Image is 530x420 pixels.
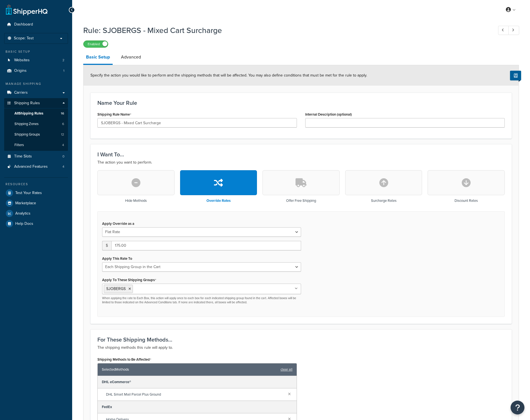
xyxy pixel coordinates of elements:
li: Filters [4,140,68,150]
span: Help Docs [15,222,33,226]
span: Shipping Rules [14,101,40,106]
a: Shipping Groups12 [4,129,68,140]
a: Websites2 [4,55,68,65]
a: Marketplace [4,198,68,208]
span: Carriers [14,90,28,95]
a: Help Docs [4,219,68,229]
div: FedEx [98,401,297,413]
label: Apply Override as a [102,222,134,226]
li: Shipping Zones [4,119,68,129]
span: DHL Smart Mail Parcel Plus Ground [106,391,284,398]
span: 16 [61,111,64,116]
label: Shipping Methods to Be Affected [97,357,151,362]
span: Analytics [15,211,31,216]
span: Shipping Zones [14,122,39,126]
h3: Discount Rates [455,199,478,203]
span: Shipping Groups [14,132,40,137]
h3: Hide Methods [125,199,147,203]
span: Websites [14,58,30,63]
span: 4 [62,164,64,169]
h3: Surcharge Rates [371,199,397,203]
a: Filters4 [4,140,68,150]
a: Carriers [4,88,68,98]
a: clear all [281,366,292,373]
a: Shipping Zones6 [4,119,68,129]
a: Test Your Rates [4,188,68,198]
a: Previous Record [498,26,509,35]
a: Time Slots0 [4,151,68,162]
span: Origins [14,68,27,73]
li: Shipping Groups [4,129,68,140]
li: Time Slots [4,151,68,162]
span: Filters [14,143,24,147]
li: Advanced Features [4,162,68,172]
a: Dashboard [4,19,68,30]
span: All Shipping Rules [14,111,43,116]
h3: Name Your Rule [97,100,505,106]
span: Test Your Rates [15,191,42,195]
label: Apply To These Shipping Groups [102,278,156,282]
label: Apply This Rate To [102,256,132,261]
span: Dashboard [14,22,33,27]
span: 0 [62,154,64,159]
li: Origins [4,66,68,76]
span: 6 [62,122,64,126]
span: 12 [61,132,64,137]
div: Basic Setup [4,49,68,54]
p: When applying the rate to Each Box, this action will apply once to each box for each indicated sh... [102,296,301,305]
a: Advanced Features4 [4,162,68,172]
span: Specify the action you would like to perform and the shipping methods that will be affected. You ... [90,72,367,78]
span: Selected Methods [102,366,278,373]
span: SJOBERGS [106,286,126,292]
span: Scope: Test [14,36,34,41]
button: Open Resource Center [511,401,524,414]
span: 2 [62,58,64,63]
h1: Rule: SJOBERGS - Mixed Cart Surcharge [83,25,488,36]
div: Manage Shipping [4,82,68,86]
p: The action you want to perform. [97,159,505,166]
a: Next Record [508,26,519,35]
a: Advanced [118,50,144,64]
span: $ [102,241,111,250]
a: Origins1 [4,66,68,76]
span: 1 [63,68,64,73]
div: DHL eCommerce® [98,376,297,388]
button: Show Help Docs [510,71,521,80]
h3: Override Rates [206,199,231,203]
span: Marketplace [15,201,36,206]
p: The shipping methods this rule will apply to. [97,344,505,351]
div: Resources [4,182,68,187]
a: Shipping Rules [4,98,68,108]
a: Analytics [4,208,68,218]
label: Internal Description (optional) [305,112,352,116]
li: Shipping Rules [4,98,68,151]
a: Basic Setup [83,50,113,65]
a: AllShipping Rules16 [4,108,68,119]
span: Advanced Features [14,164,48,169]
h3: Offer Free Shipping [286,199,316,203]
span: Time Slots [14,154,32,159]
span: 4 [62,143,64,147]
h3: For These Shipping Methods... [97,337,505,343]
label: Shipping Rule Name [97,112,131,117]
li: Websites [4,55,68,65]
label: Enabled [84,41,108,47]
h3: I Want To... [97,151,505,157]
